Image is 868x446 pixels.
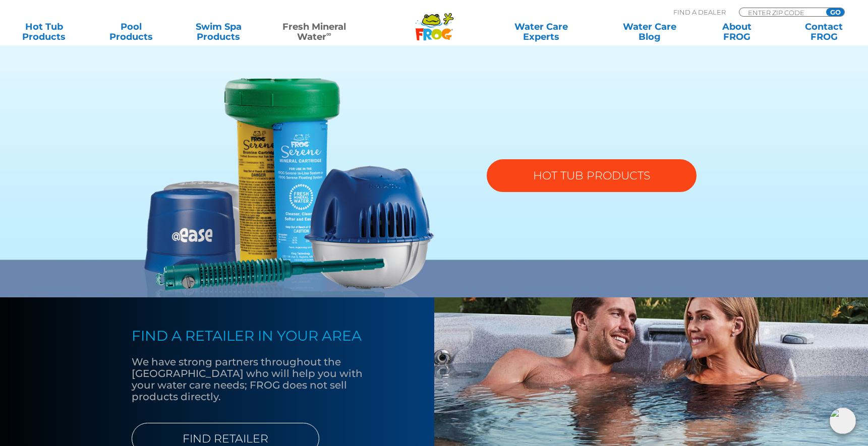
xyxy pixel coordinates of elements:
[703,22,771,42] a: AboutFROG
[747,8,815,17] input: Zip Code Form
[616,22,683,42] a: Water CareBlog
[97,22,165,42] a: PoolProducts
[487,159,697,192] a: HOT TUB PRODUCTS
[272,22,357,42] a: Fresh MineralWater∞
[185,22,252,42] a: Swim SpaProducts
[132,328,384,344] h4: FIND A RETAILER IN YOUR AREA
[486,22,597,42] a: Water CareExperts
[673,8,726,17] p: Find A Dealer
[10,22,78,42] a: Hot TubProducts
[132,356,384,403] p: We have strong partners throughout the [GEOGRAPHIC_DATA] who will help you with your water care n...
[790,22,857,42] a: ContactFROG
[826,8,844,16] input: GO
[144,79,434,297] img: fmw-hot-tub-product-v2
[326,30,331,38] sup: ∞
[830,408,856,434] img: openIcon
